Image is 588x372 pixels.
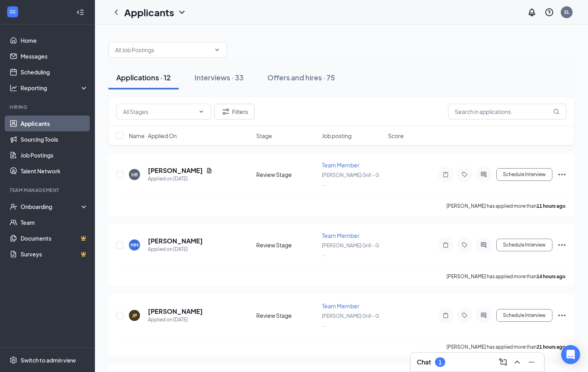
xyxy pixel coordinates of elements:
a: Job Postings [21,147,88,163]
svg: ActiveChat [479,312,488,319]
svg: ChevronDown [177,8,187,17]
div: Onboarding [21,203,81,211]
span: Team Member [322,232,359,239]
b: 21 hours ago [537,344,565,350]
svg: Minimize [527,357,536,367]
span: Job posting [322,132,352,140]
button: Schedule Interview [496,309,552,322]
a: Messages [21,48,88,64]
svg: ChevronLeft [112,8,121,17]
div: Switch to admin view [21,356,76,364]
svg: ActiveChat [479,171,488,178]
div: MM [130,242,138,249]
a: Applicants [21,116,88,131]
div: HR [131,171,138,178]
span: [PERSON_NAME] Grill - G ... [322,243,379,257]
svg: Ellipses [557,170,567,179]
h3: Chat [417,358,431,366]
a: Home [21,32,88,48]
span: Team Member [322,161,359,169]
svg: QuestionInfo [545,8,554,17]
svg: ChevronDown [198,108,204,115]
svg: Filter [221,107,231,116]
div: Review Stage [256,311,318,319]
div: Open Intercom Messenger [561,345,580,364]
span: Team Member [322,302,359,309]
svg: Tag [460,242,469,248]
a: Team [21,214,88,230]
svg: Collapse [76,8,84,16]
svg: Ellipses [557,240,567,250]
svg: Note [441,312,450,319]
svg: Tag [460,171,469,178]
svg: Analysis [9,84,17,92]
span: [PERSON_NAME] Grill - G ... [322,313,379,328]
svg: Ellipses [557,311,567,320]
div: Team Management [9,187,87,194]
p: [PERSON_NAME] has applied more than . [446,273,567,280]
a: Scheduling [21,64,88,80]
button: ComposeMessage [497,356,509,368]
div: Review Stage [256,171,318,178]
button: ChevronUp [511,356,524,368]
div: JP [132,312,137,319]
a: Talent Network [21,163,88,179]
button: Filter Filters [214,104,255,120]
div: Applied on [DATE] [148,175,212,183]
h5: [PERSON_NAME] [148,237,203,245]
button: Schedule Interview [496,239,552,251]
b: 14 hours ago [537,273,565,279]
svg: Notifications [527,8,537,17]
input: Search in applications [448,104,567,120]
svg: ComposeMessage [498,357,508,367]
svg: Note [441,171,450,178]
h5: [PERSON_NAME] [148,166,203,175]
svg: Note [441,242,450,248]
div: Applications · 12 [116,72,171,82]
p: [PERSON_NAME] has applied more than . [446,203,567,209]
div: Interviews · 33 [195,72,244,82]
div: EL [564,9,569,15]
h5: [PERSON_NAME] [148,307,203,316]
div: Applied on [DATE] [148,316,203,324]
a: DocumentsCrown [21,230,88,246]
input: All Stages [123,107,195,116]
span: Name · Applied On [129,132,177,140]
span: [PERSON_NAME] Grill - G ... [322,172,379,187]
svg: ChevronUp [512,357,522,367]
button: Schedule Interview [496,168,552,181]
svg: ActiveChat [479,242,488,248]
svg: ChevronDown [214,47,220,53]
button: Minimize [525,356,538,368]
svg: Document [206,167,212,174]
svg: WorkstreamLogo [9,8,17,16]
span: Stage [256,132,272,140]
h1: Applicants [124,6,174,19]
div: 1 [439,359,442,366]
p: [PERSON_NAME] has applied more than . [446,344,567,350]
svg: Settings [9,356,17,364]
svg: Tag [460,312,469,319]
div: Offers and hires · 75 [267,72,335,82]
a: SurveysCrown [21,246,88,262]
div: Review Stage [256,241,318,249]
div: Reporting [21,84,89,92]
div: Hiring [9,104,87,110]
b: 11 hours ago [537,203,565,209]
input: All Job Postings [115,46,211,54]
svg: MagnifyingGlass [553,108,560,115]
span: Score [388,132,404,140]
a: Sourcing Tools [21,131,88,147]
svg: UserCheck [9,203,17,211]
div: Applied on [DATE] [148,245,203,253]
